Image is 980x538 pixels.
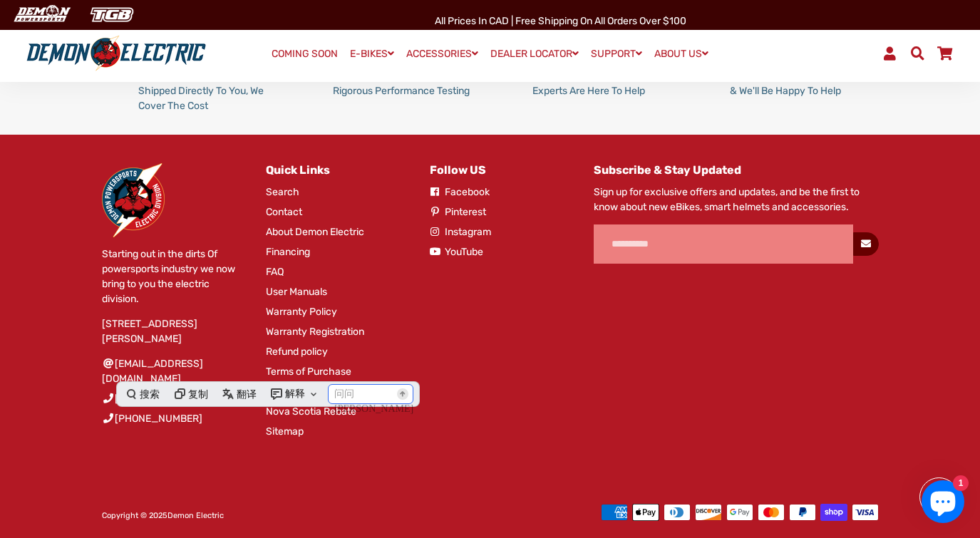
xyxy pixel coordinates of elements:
[102,163,165,237] img: Demon Electric
[266,244,310,259] a: Financing
[266,364,351,379] a: Terms of Purchase
[430,224,491,239] a: Instagram
[267,44,343,64] a: COMING SOON
[485,43,584,64] a: DEALER LOCATOR
[266,284,327,299] a: User Manuals
[266,324,364,339] a: Warranty Registration
[7,3,76,26] img: Demon Electric
[649,43,713,64] a: ABOUT US
[430,163,572,177] h4: Follow US
[102,356,244,386] a: [EMAIL_ADDRESS][DOMAIN_NAME]
[138,68,280,113] p: All Orders Over $100, Products Shipped Directly To You, We Cover The Cost
[435,15,686,27] span: All Prices in CAD | Free shipping on all orders over $100
[430,205,486,219] a: Pinterest
[266,224,364,239] a: About Demon Electric
[594,163,879,177] h4: Subscribe & Stay Updated
[21,35,211,72] img: Demon Electric logo
[266,163,408,177] h4: Quick Links
[430,185,490,200] a: Facebook
[102,411,202,426] a: [PHONE_NUMBER]
[266,264,284,279] a: FAQ
[266,304,337,319] a: Warranty Policy
[266,404,356,419] a: Nova Scotia Rebate
[586,43,647,64] a: SUPPORT
[333,68,480,98] p: All Of Our Products Go Through Rigorous Performance Testing
[102,316,244,346] p: [STREET_ADDRESS][PERSON_NAME]
[266,205,302,219] a: Contact
[401,43,483,64] a: ACCESSORIES
[167,511,224,520] a: Demon Electric
[266,185,299,200] a: Search
[532,68,679,98] p: Our In-House Team of E-Bike Experts Are Here To Help
[430,244,483,259] a: YouTube
[594,185,879,214] p: Sign up for exclusive offers and updates, and be the first to know about new eBikes, smart helmet...
[345,43,399,64] a: E-BIKES
[102,511,224,520] span: Copyright © 2025
[917,480,969,527] inbox-online-store-chat: Shopify online store chat
[730,68,879,98] p: Any Problems, Reach Out To Us & We'll Be Happy To Help
[83,3,141,26] img: TGB Canada
[266,424,304,439] a: Sitemap
[102,247,244,306] p: Starting out in the dirts Of powersports industry we now bring to you the electric division.
[266,344,328,359] a: Refund policy
[102,391,202,406] a: [PHONE_NUMBER]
